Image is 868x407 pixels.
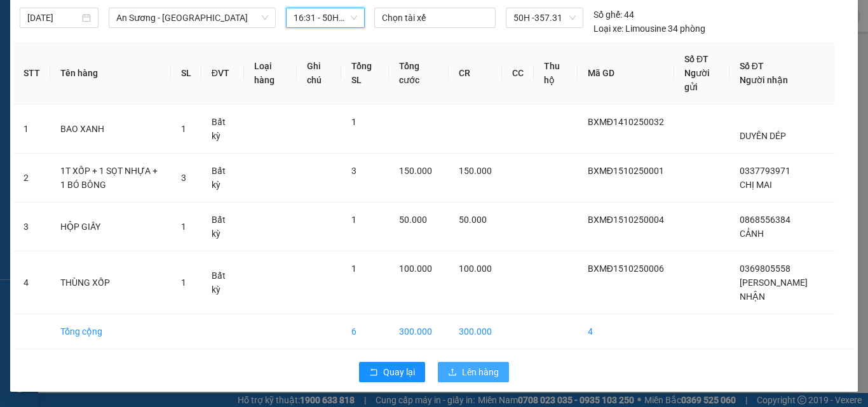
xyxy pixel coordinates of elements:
span: BXMĐ1510250001 [588,166,664,176]
th: STT [13,42,50,105]
th: Mã GD [578,42,674,105]
span: 3 [181,173,186,183]
td: 6 [341,314,390,349]
span: [PERSON_NAME] NHẬN [740,277,808,302]
th: Ghi chú [297,42,341,105]
td: 300.000 [389,314,448,349]
td: 4 [13,251,50,314]
td: Bất kỳ [201,203,244,251]
td: Bất kỳ [201,154,244,203]
td: Tổng cộng [50,314,171,349]
th: Tên hàng [50,42,171,105]
th: CC [502,42,534,105]
li: VP Bến xe [GEOGRAPHIC_DATA] [88,69,169,110]
td: 3 [13,203,50,251]
td: HỘP GIẤY [50,203,171,251]
td: Bất kỳ [201,251,244,314]
span: Số ghế: [593,8,622,22]
span: Loại xe: [593,22,623,36]
span: rollback [369,368,378,378]
span: BXMĐ1510250004 [588,215,664,225]
td: 4 [578,314,674,349]
span: 150.000 [399,166,432,176]
th: Thu hộ [534,42,578,105]
span: 100.000 [459,264,492,274]
span: 1 [351,264,356,274]
td: 300.000 [449,314,502,349]
span: Người gửi [684,68,710,92]
span: Lên hàng [462,365,499,379]
input: 15/10/2025 [27,11,79,25]
span: Người nhận [740,75,788,85]
span: 1 [181,222,186,232]
span: 100.000 [399,264,432,274]
span: 150.000 [459,166,492,176]
span: 0337793971 [740,166,790,176]
span: 1 [181,124,186,134]
span: CHỊ MAI [740,180,772,190]
th: Tổng SL [341,42,390,105]
span: 16:31 - 50H -357.31 [294,8,357,27]
th: Tổng cước [389,42,448,105]
th: ĐVT [201,42,244,105]
td: 2 [13,154,50,203]
div: Limousine 34 phòng [593,22,705,36]
li: Rạng Đông Buslines [6,6,184,54]
td: Bất kỳ [201,105,244,154]
span: CẢNH [740,229,764,239]
span: 50.000 [459,215,487,225]
span: 50H -357.31 [513,8,576,27]
span: Số ĐT [740,61,764,71]
td: 1T XỐP + 1 SỌT NHỰA + 1 BÓ BÔNG [50,154,171,203]
button: uploadLên hàng [438,362,509,382]
span: An Sương - Quảng Ngãi [116,8,268,27]
td: 1 [13,105,50,154]
span: 0868556384 [740,215,790,225]
th: Loại hàng [244,42,297,105]
span: 0369805558 [740,264,790,274]
th: SL [171,42,201,105]
div: 44 [593,8,634,22]
td: BAO XANH [50,105,171,154]
span: Số ĐT [684,54,709,64]
span: DUYÊN DÉP [740,131,786,141]
td: THÙNG XỐP [50,251,171,314]
span: 1 [181,277,186,288]
li: VP Bến xe Miền Đông [6,69,88,97]
th: CR [449,42,502,105]
span: upload [448,368,457,378]
span: 1 [351,117,356,127]
span: 50.000 [399,215,427,225]
span: Quay lại [383,365,415,379]
span: 1 [351,215,356,225]
span: down [261,14,269,22]
button: rollbackQuay lại [359,362,425,382]
span: BXMĐ1510250006 [588,264,664,274]
span: 3 [351,166,356,176]
span: BXMĐ1410250032 [588,117,664,127]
